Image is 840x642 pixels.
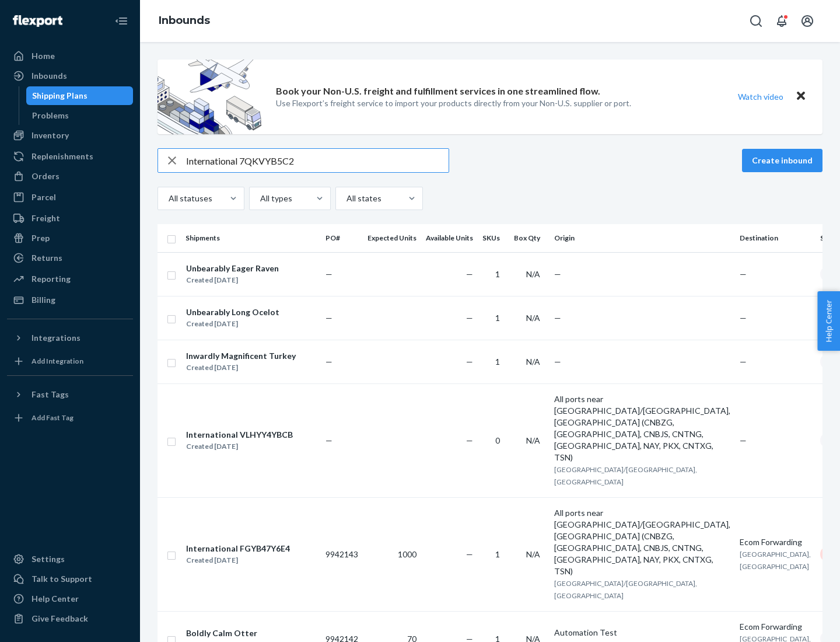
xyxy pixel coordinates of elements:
[32,170,60,182] div: Orders
[466,549,473,559] span: —
[554,579,697,600] span: [GEOGRAPHIC_DATA]/[GEOGRAPHIC_DATA], [GEOGRAPHIC_DATA]
[554,313,561,323] span: —
[742,149,822,172] button: Create inbound
[730,88,791,105] button: Watch video
[32,593,79,605] div: Help Center
[110,9,133,33] button: Close Navigation
[793,88,808,105] button: Close
[495,269,500,279] span: 1
[32,356,83,366] div: Add Integration
[7,67,133,85] a: Inbounds
[740,313,747,323] span: —
[32,252,62,264] div: Returns
[554,393,730,463] div: All ports near [GEOGRAPHIC_DATA]/[GEOGRAPHIC_DATA], [GEOGRAPHIC_DATA] (CNBZG, [GEOGRAPHIC_DATA], ...
[554,465,697,486] span: [GEOGRAPHIC_DATA]/[GEOGRAPHIC_DATA], [GEOGRAPHIC_DATA]
[554,269,561,279] span: —
[740,550,811,571] span: [GEOGRAPHIC_DATA], [GEOGRAPHIC_DATA]
[186,350,296,362] div: Inwardly Magnificent Turkey
[549,224,735,252] th: Origin
[186,543,290,554] div: International FGYB47Y6E4
[26,86,134,105] a: Shipping Plans
[167,193,169,204] input: All statuses
[259,193,260,204] input: All types
[509,224,549,252] th: Box Qty
[32,70,67,82] div: Inbounds
[466,357,473,367] span: —
[32,553,65,565] div: Settings
[526,435,540,445] span: N/A
[7,188,133,207] a: Parcel
[32,573,92,585] div: Talk to Support
[554,627,730,638] div: Automation Test
[32,413,73,423] div: Add Fast Tag
[325,269,332,279] span: —
[740,536,811,548] div: Ecom Forwarding
[32,151,93,162] div: Replenishments
[186,627,257,639] div: Boldly Calm Otter
[159,14,210,27] a: Inbounds
[186,274,279,286] div: Created [DATE]
[740,269,747,279] span: —
[7,126,133,145] a: Inventory
[276,85,600,98] p: Book your Non-U.S. freight and fulfillment services in one streamlined flow.
[345,193,346,204] input: All states
[7,270,133,288] a: Reporting
[7,249,133,267] a: Returns
[32,294,55,306] div: Billing
[817,291,840,351] button: Help Center
[181,224,321,252] th: Shipments
[7,291,133,309] a: Billing
[7,329,133,347] button: Integrations
[740,435,747,445] span: —
[32,110,69,121] div: Problems
[7,385,133,404] button: Fast Tags
[7,609,133,628] button: Give Feedback
[421,224,478,252] th: Available Units
[276,97,631,109] p: Use Flexport’s freight service to import your products directly from your Non-U.S. supplier or port.
[7,209,133,228] a: Freight
[526,357,540,367] span: N/A
[186,263,279,274] div: Unbearably Eager Raven
[32,191,56,203] div: Parcel
[186,149,449,172] input: Search inbounds by name, destination, msku...
[186,554,290,566] div: Created [DATE]
[7,47,133,65] a: Home
[186,441,293,452] div: Created [DATE]
[32,130,69,141] div: Inventory
[478,224,509,252] th: SKUs
[554,507,730,577] div: All ports near [GEOGRAPHIC_DATA]/[GEOGRAPHIC_DATA], [GEOGRAPHIC_DATA] (CNBZG, [GEOGRAPHIC_DATA], ...
[7,167,133,186] a: Orders
[149,4,219,38] ol: breadcrumbs
[32,613,88,624] div: Give Feedback
[526,549,540,559] span: N/A
[186,429,293,441] div: International VLHYY4YBCB
[7,409,133,427] a: Add Fast Tag
[554,357,561,367] span: —
[495,549,500,559] span: 1
[325,435,332,445] span: —
[325,313,332,323] span: —
[32,273,71,285] div: Reporting
[7,589,133,608] a: Help Center
[32,50,55,62] div: Home
[32,332,80,344] div: Integrations
[495,357,500,367] span: 1
[32,232,50,244] div: Prep
[363,224,421,252] th: Expected Units
[526,313,540,323] span: N/A
[321,224,363,252] th: PO#
[466,435,473,445] span: —
[744,9,768,33] button: Open Search Box
[740,621,811,633] div: Ecom Forwarding
[7,352,133,371] a: Add Integration
[735,224,815,252] th: Destination
[398,549,416,559] span: 1000
[32,389,69,400] div: Fast Tags
[32,90,87,102] div: Shipping Plans
[321,497,363,611] td: 9942143
[186,306,279,318] div: Unbearably Long Ocelot
[32,212,60,224] div: Freight
[740,357,747,367] span: —
[186,362,296,374] div: Created [DATE]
